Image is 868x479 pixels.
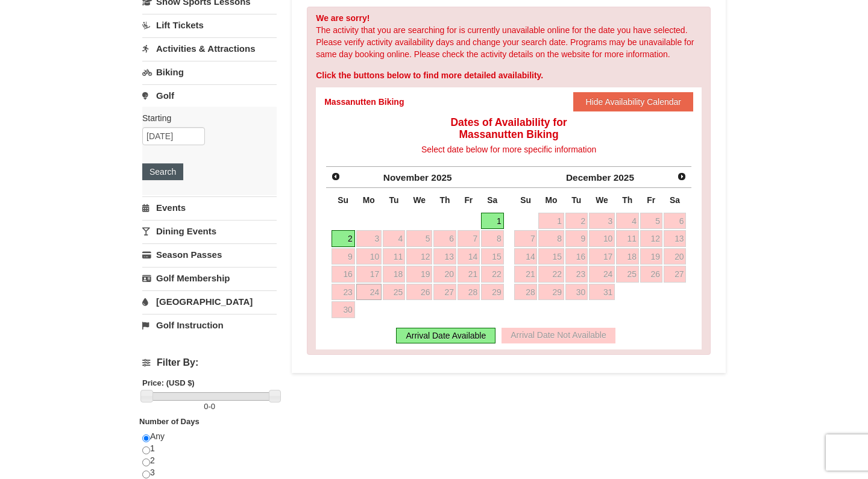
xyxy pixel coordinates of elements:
[142,14,277,36] a: Lift Tickets
[640,266,662,283] a: 26
[640,230,662,247] a: 12
[142,357,277,368] h4: Filter By:
[332,266,355,283] a: 16
[142,314,277,336] a: Golf Instruction
[565,266,588,283] a: 23
[616,230,639,247] a: 11
[413,195,426,205] span: Wednesday
[307,7,711,355] div: The activity that you are searching for is currently unavailable online for the date you have sel...
[614,172,634,183] span: 2025
[316,13,370,23] strong: We are sorry!
[142,267,277,289] a: Golf Membership
[481,248,504,265] a: 15
[406,284,432,301] a: 26
[383,172,429,183] span: November
[565,213,588,230] a: 2
[142,220,277,242] a: Dining Events
[142,378,195,387] strong: Price: (USD $)
[139,417,200,426] strong: Number of Days
[664,266,687,283] a: 27
[406,248,432,265] a: 12
[142,61,277,83] a: Biking
[640,248,662,265] a: 19
[324,116,693,140] h4: Dates of Availability for Massanutten Biking
[440,195,450,205] span: Thursday
[616,266,639,283] a: 25
[356,248,382,265] a: 10
[142,112,268,124] label: Starting
[356,230,382,247] a: 3
[538,230,564,247] a: 8
[538,213,564,230] a: 1
[363,195,375,205] span: Monday
[514,284,538,301] a: 28
[327,168,344,185] a: Prev
[622,195,632,205] span: Thursday
[383,230,405,247] a: 4
[142,290,277,313] a: [GEOGRAPHIC_DATA]
[481,284,504,301] a: 29
[316,69,702,81] div: Click the buttons below to find more detailed availability.
[481,213,504,230] a: 1
[589,213,615,230] a: 3
[538,266,564,283] a: 22
[458,248,480,265] a: 14
[566,172,611,183] span: December
[565,230,588,247] a: 9
[338,195,348,205] span: Sunday
[433,266,456,283] a: 20
[538,248,564,265] a: 15
[538,284,564,301] a: 29
[664,248,687,265] a: 20
[142,163,183,180] button: Search
[647,195,655,205] span: Friday
[458,230,480,247] a: 7
[514,266,538,283] a: 21
[142,243,277,266] a: Season Passes
[406,266,432,283] a: 19
[589,284,615,301] a: 31
[356,284,382,301] a: 24
[332,230,355,247] a: 2
[142,84,277,107] a: Golf
[324,96,404,108] div: Massanutten Biking
[356,266,382,283] a: 17
[464,195,473,205] span: Friday
[502,328,615,343] div: Arrival Date Not Available
[421,145,596,154] span: Select date below for more specific information
[616,248,639,265] a: 18
[204,402,208,411] span: 0
[383,248,405,265] a: 11
[332,248,355,265] a: 9
[546,195,558,205] span: Monday
[383,266,405,283] a: 18
[431,172,451,183] span: 2025
[433,284,456,301] a: 27
[142,37,277,60] a: Activities & Attractions
[565,284,588,301] a: 30
[670,195,680,205] span: Saturday
[664,213,687,230] a: 6
[481,266,504,283] a: 22
[589,248,615,265] a: 17
[520,195,531,205] span: Sunday
[664,230,687,247] a: 13
[573,92,693,111] button: Hide Availability Calendar
[677,172,687,181] span: Next
[589,266,615,283] a: 24
[458,284,480,301] a: 28
[589,230,615,247] a: 10
[433,248,456,265] a: 13
[458,266,480,283] a: 21
[487,195,497,205] span: Saturday
[142,401,277,413] label: -
[673,168,690,185] a: Next
[331,172,341,181] span: Prev
[383,284,405,301] a: 25
[332,301,355,318] a: 30
[396,328,495,343] div: Arrival Date Available
[211,402,215,411] span: 0
[332,284,355,301] a: 23
[596,195,608,205] span: Wednesday
[514,248,538,265] a: 14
